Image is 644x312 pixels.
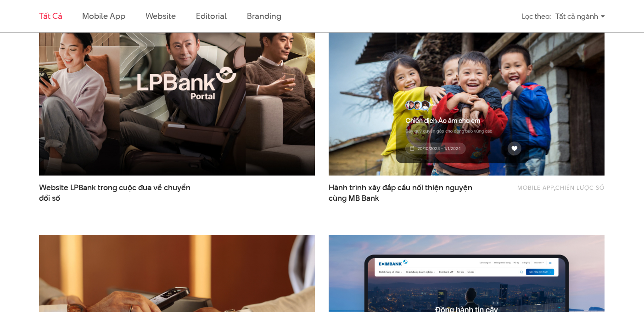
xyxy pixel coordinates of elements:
a: Website LPBank trong cuộc đua về chuyểnđổi số [39,182,191,204]
span: cùng MB Bank [329,193,379,204]
a: Mobile app [517,183,554,192]
div: , [494,182,605,199]
a: Chiến lược số [555,183,605,192]
span: Website LPBank trong cuộc đua về chuyển [39,182,191,204]
a: Website [146,10,176,22]
div: Lọc theo: [522,8,551,24]
span: Hành trình xây đắp cầu nối thiện nguyện [329,182,481,204]
a: Mobile app [82,10,125,22]
a: Editorial [196,10,227,22]
div: Tất cả ngành [555,8,605,24]
a: Tất cả [39,10,62,22]
a: Hành trình xây đắp cầu nối thiện nguyệncùng MB Bank [329,182,481,204]
a: Branding [247,10,281,22]
span: đổi số [39,193,60,204]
